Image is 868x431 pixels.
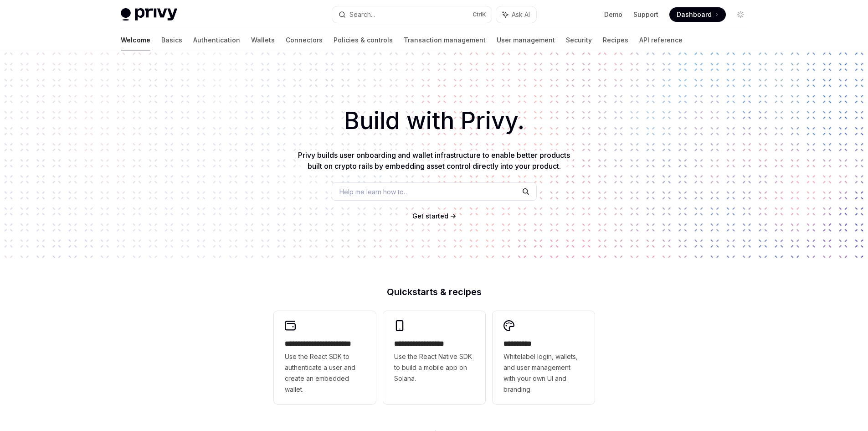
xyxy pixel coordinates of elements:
[298,151,570,171] span: Privy builds user onboarding and wallet infrastructure to enable better products built on crypto ...
[496,6,536,23] button: Ask AI
[733,7,748,22] button: Toggle dark mode
[349,9,375,20] div: Search...
[412,212,448,220] span: Get started
[404,29,486,51] a: Transaction management
[473,11,486,18] span: Ctrl K
[493,311,595,404] a: **** *****Whitelabel login, wallets, and user management with your own UI and branding.
[274,287,595,296] h2: Quickstarts & recipes
[633,10,658,19] a: Support
[677,10,712,19] span: Dashboard
[639,29,683,51] a: API reference
[285,351,365,395] span: Use the React SDK to authenticate a user and create an embedded wallet.
[604,10,622,19] a: Demo
[121,8,177,21] img: light logo
[383,311,485,404] a: **** **** **** ***Use the React Native SDK to build a mobile app on Solana.
[566,29,592,51] a: Security
[121,29,150,51] a: Welcome
[334,29,393,51] a: Policies & controls
[497,29,555,51] a: User management
[603,29,628,51] a: Recipes
[286,29,323,51] a: Connectors
[251,29,275,51] a: Wallets
[339,187,409,197] span: Help me learn how to…
[193,29,240,51] a: Authentication
[412,212,448,221] a: Get started
[394,351,474,384] span: Use the React Native SDK to build a mobile app on Solana.
[669,7,726,22] a: Dashboard
[512,10,530,19] span: Ask AI
[503,351,584,395] span: Whitelabel login, wallets, and user management with your own UI and branding.
[332,6,492,23] button: Search...CtrlK
[15,103,853,139] h1: Build with Privy.
[161,29,182,51] a: Basics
